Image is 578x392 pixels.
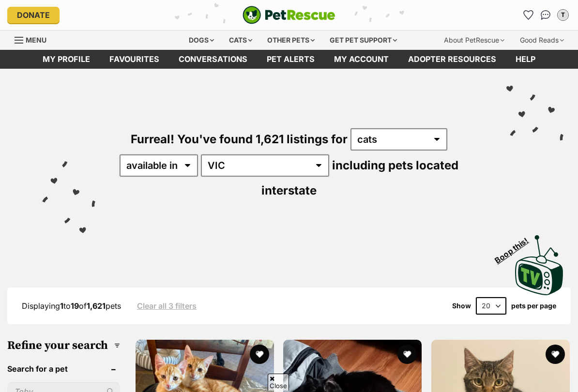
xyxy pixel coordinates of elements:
[538,7,553,23] a: Conversations
[7,364,120,373] header: Search for a pet
[558,10,568,20] div: T
[520,7,571,23] ul: Account quick links
[546,345,565,364] button: favourite
[398,345,417,364] button: favourite
[7,7,60,23] a: Donate
[257,50,324,69] a: Pet alerts
[7,339,120,352] h3: Refine your search
[71,301,79,311] strong: 19
[515,235,563,295] img: PetRescue TV logo
[515,226,563,297] a: Boop this!
[100,50,169,69] a: Favourites
[452,302,471,310] span: Show
[169,50,257,69] a: conversations
[261,158,458,197] span: including pets located interstate
[520,7,536,23] a: Favourites
[22,301,121,311] span: Displaying to of pets
[222,30,259,50] div: Cats
[555,7,571,23] button: My account
[131,132,348,146] span: Furreal! You've found 1,621 listings for
[33,50,100,69] a: My profile
[323,30,404,50] div: Get pet support
[182,30,221,50] div: Dogs
[243,6,335,24] img: logo-cat-932fe2b9b8326f06289b0f2fb663e598f794de774fb13d1741a6617ecf9a85b4.svg
[511,302,556,310] label: pets per page
[398,50,506,69] a: Adopter resources
[260,30,321,50] div: Other pets
[513,30,571,50] div: Good Reads
[541,10,551,20] img: chat-41dd97257d64d25036548639549fe6c8038ab92f7586957e7f3b1b290dea8141.svg
[250,345,269,364] button: favourite
[243,6,335,24] a: PetRescue
[437,30,511,50] div: About PetRescue
[60,301,63,311] strong: 1
[26,36,46,44] span: Menu
[506,50,545,69] a: Help
[493,230,538,265] span: Boop this!
[87,301,106,311] strong: 1,621
[137,302,197,310] a: Clear all 3 filters
[15,30,53,48] a: Menu
[324,50,398,69] a: My account
[268,374,289,391] span: Close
